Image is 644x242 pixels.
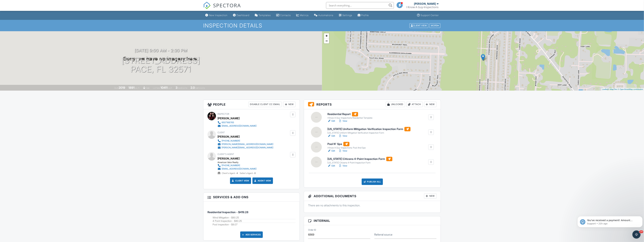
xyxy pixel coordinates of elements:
[207,204,296,229] li: Service: Residential Inspection
[324,38,329,43] a: Zoom out
[217,121,257,124] a: 8507166765
[406,5,439,9] div: I Know A Guy-Inspections
[601,88,644,91] div: |
[254,179,271,182] a: Agent View
[327,157,392,161] h6: [US_STATE] Citizens 4-Point Inspection Form
[327,142,366,146] h6: Pool N' Spa
[327,161,392,164] div: [US_STATE] Citizens 4-Point Inspection Form
[632,230,641,239] iframe: Intercom live chat
[308,203,437,207] p: There are no attachments to this inspection.
[327,117,372,119] div: I Know A Guy-Inspections Residential Template
[327,164,335,167] a: Edit
[416,12,440,18] a: Support Center
[240,172,256,174] span: Seller's Agent -
[119,86,125,89] div: 2019
[338,164,347,167] a: View
[258,14,271,17] div: Templates
[240,231,263,238] div: Add Services
[326,2,394,9] input: Search everything...
[324,33,329,38] a: Zoom in
[213,216,296,219] li: Add on: Wind Mitigation
[217,113,229,115] span: Inspector
[217,131,225,134] span: Client
[576,209,644,233] iframe: Intercom notifications message
[304,100,441,109] h3: Reports
[222,139,240,142] div: [PHONE_NUMBER]
[253,12,272,18] a: Templates
[236,172,238,174] strong: 4
[128,86,135,89] div: 1891
[362,179,383,185] div: Publish All
[11,10,62,46] span: You've received a payment! Amount $587.85 Fee $0.00 Net $587.85 Transaction # pi_3SCPEzK7snlDGpRF...
[430,23,441,28] div: More
[203,5,241,12] a: SPECTORA
[153,87,160,89] span: Lot Size
[217,124,257,128] a: [EMAIL_ADDRESS][DOMAIN_NAME]
[300,14,309,17] div: Metrics
[342,14,352,17] div: Settings
[191,86,195,89] div: 2.0
[424,193,437,199] div: New
[327,157,392,164] a: [US_STATE] Citizens 4-Point Inspection Form [US_STATE] Citizens 4-Point Inspection Form
[327,142,366,149] a: Pool N' Spa I Know A Guy-Inspections: Pool And Spa
[217,134,240,139] div: [PERSON_NAME]
[304,191,441,201] h3: Additional Documents
[608,88,617,90] a: © MapTiler
[217,116,240,121] div: [PERSON_NAME]
[280,14,291,17] div: Contacts
[203,193,300,202] h3: Services & Add ons
[254,172,256,174] strong: 0
[203,2,211,9] img: The Best Home Inspection Software - Spectora
[222,121,234,124] div: 8507166765
[195,87,205,89] span: bathrooms
[217,156,240,161] a: [PERSON_NAME]
[114,87,118,89] span: Built
[236,14,249,17] div: Dashboard
[222,125,257,127] div: [EMAIL_ADDRESS][DOMAIN_NAME]
[217,161,259,164] div: American Valor Realty
[217,143,273,146] a: [PERSON_NAME][EMAIL_ADDRESS][DOMAIN_NAME]
[213,223,296,226] li: Add on: Pool inspection
[327,119,335,123] a: Edit
[361,14,369,17] div: Profile
[338,134,347,138] a: View
[122,56,200,74] h1: [STREET_ADDRESS] Pace, FL 32571
[283,102,296,107] div: New
[424,102,437,107] div: New
[204,12,229,18] a: New Inspection
[209,14,228,17] div: New Inspection
[160,86,168,89] div: 10411
[203,100,300,109] h3: People
[318,14,333,17] div: Automations
[232,12,251,18] a: Dashboard
[639,230,643,233] span: 10
[602,88,608,90] a: Leaflet
[327,127,411,131] h6: [US_STATE] Uniform Mitigation Verification Inspection Form
[217,146,273,149] a: [PERSON_NAME][EMAIL_ADDRESS][DOMAIN_NAME]
[213,219,296,223] li: Add on: 4 Point Inspection
[618,88,643,90] a: © OpenStreetMap contributors
[275,12,292,18] a: Contacts
[11,13,62,16] p: Message from Support, sent 21h ago
[414,2,436,5] div: [PERSON_NAME]
[231,179,249,182] a: Client View
[178,87,187,89] span: bedrooms
[304,216,441,225] h3: Internal
[338,149,347,153] a: View
[222,164,240,167] div: [PHONE_NUMBER]
[356,12,370,18] a: Company Profile
[176,86,177,89] div: 3
[327,127,411,134] a: [US_STATE] Uniform Mitigation Verification Inspection Form [US_STATE] Uniform Mitigation Verifica...
[217,164,257,167] a: [PHONE_NUMBER]
[374,233,393,236] label: Referral source
[213,2,241,9] span: SPECTORA
[338,119,347,123] a: View
[313,12,335,18] a: Automations (Basic)
[421,14,439,17] div: Support Center
[327,132,411,134] div: [US_STATE] Uniform Mitigation Verification Inspection Form
[327,112,372,116] h6: Residential Report
[327,134,335,138] a: Edit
